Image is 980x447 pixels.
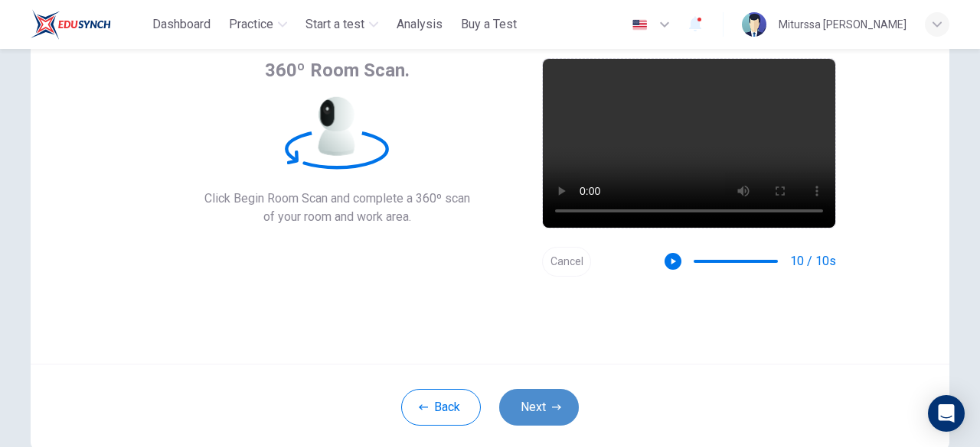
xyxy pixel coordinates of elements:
img: en [630,19,649,31]
span: Practice [229,15,273,34]
button: Next [499,389,579,426]
div: Miturssa [PERSON_NAME] [779,15,906,34]
span: Dashboard [152,15,211,34]
button: Start a test [299,11,384,38]
span: Buy a Test [461,15,517,34]
span: Analysis [397,15,443,34]
a: ELTC logo [31,9,146,40]
button: Cancel [542,247,591,277]
button: Practice [223,11,293,38]
button: Dashboard [146,11,217,38]
span: 360º Room Scan. [265,58,410,83]
button: Back [401,389,481,426]
button: Buy a Test [455,11,523,38]
div: Open Intercom Messenger [928,395,965,432]
span: of your room and work area. [204,208,470,226]
span: Start a test [305,15,364,34]
img: ELTC logo [31,9,111,40]
span: Click Begin Room Scan and complete a 360º scan [204,189,470,208]
span: 10 / 10s [790,252,836,270]
button: Analysis [390,11,449,38]
img: Profile picture [742,12,766,37]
